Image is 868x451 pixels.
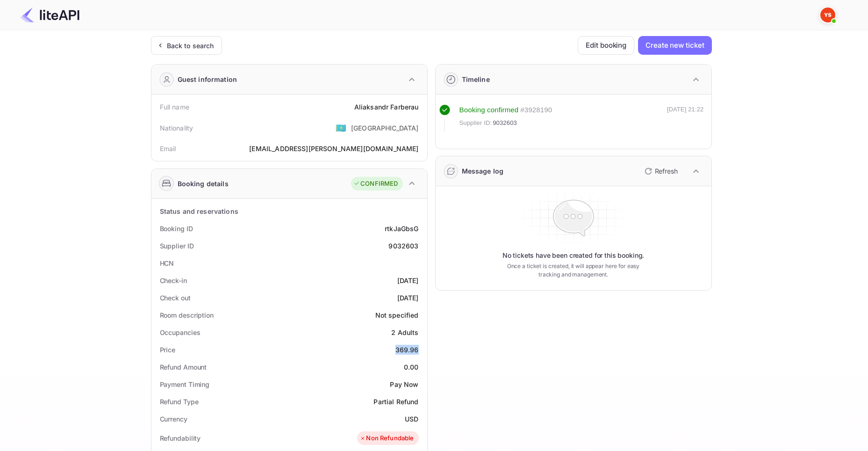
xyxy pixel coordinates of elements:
[160,433,201,443] div: Refundability
[638,36,711,55] button: Create new ticket
[459,118,492,128] span: Supplier ID:
[390,379,418,389] div: Pay Now
[520,105,552,116] div: # 3928190
[385,224,418,233] div: rtkJaGbsG
[351,123,419,133] div: [GEOGRAPHIC_DATA]
[655,166,678,176] p: Refresh
[160,224,193,233] div: Booking ID
[160,379,210,389] div: Payment Timing
[462,74,490,84] div: Timeline
[160,241,194,251] div: Supplier ID
[160,327,201,337] div: Occupancies
[160,258,174,268] div: HCN
[21,7,79,22] img: LiteAPI Logo
[359,434,414,443] div: Non Refundable
[395,345,419,355] div: 369.96
[375,310,419,320] div: Not specified
[502,251,645,260] p: No tickets have been created for this booking.
[404,362,419,372] div: 0.00
[160,345,176,355] div: Price
[160,414,187,424] div: Currency
[336,119,346,136] span: United States
[493,118,517,128] span: 9032603
[462,166,504,176] div: Message log
[405,414,418,424] div: USD
[459,105,519,116] div: Booking confirmed
[160,144,176,153] div: Email
[639,164,681,179] button: Refresh
[500,262,647,279] p: Once a ticket is created, it will appear here for easy tracking and management.
[354,102,419,112] div: Aliaksandr Farberau
[160,102,189,112] div: Full name
[160,293,191,303] div: Check out
[160,397,199,407] div: Refund Type
[353,179,398,189] div: CONFIRMED
[160,123,194,133] div: Nationality
[178,179,229,189] div: Booking details
[249,144,418,153] div: [EMAIL_ADDRESS][PERSON_NAME][DOMAIN_NAME]
[578,36,634,55] button: Edit booking
[397,276,419,285] div: [DATE]
[820,7,835,22] img: Yandex Support
[160,362,207,372] div: Refund Amount
[391,327,418,337] div: 2 Adults
[388,241,418,251] div: 9032603
[178,74,237,84] div: Guest information
[397,293,419,303] div: [DATE]
[160,276,187,285] div: Check-in
[373,397,418,407] div: Partial Refund
[160,206,238,216] div: Status and reservations
[160,310,214,320] div: Room description
[667,105,704,132] div: [DATE] 21:22
[167,41,214,51] div: Back to search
